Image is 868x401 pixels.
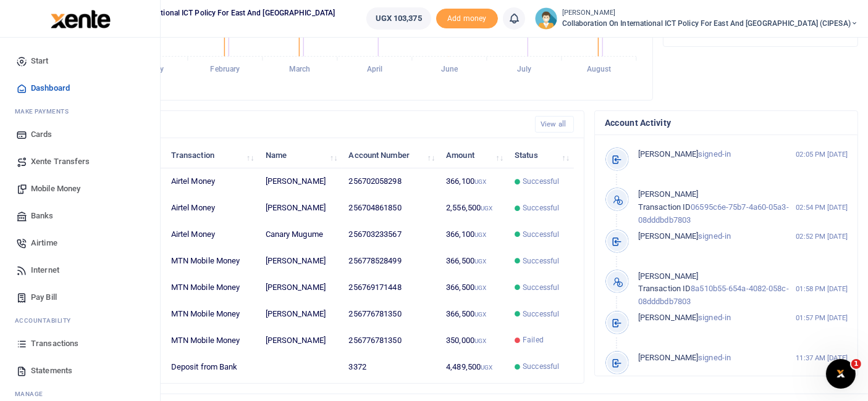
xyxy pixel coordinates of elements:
td: MTN Mobile Money [164,301,259,328]
a: logo-small logo-large logo-large [49,14,111,23]
tspan: July [517,65,531,74]
td: 2,556,500 [439,195,508,221]
td: 366,500 [439,248,508,275]
span: Successful [523,255,559,267]
span: Successful [523,308,559,320]
a: Cards [10,121,150,148]
span: Airtime [31,237,57,249]
li: Wallet ballance [361,7,436,30]
small: UGX [481,205,492,212]
span: Banks [31,210,54,222]
td: 350,000 [439,327,508,353]
a: Dashboard [10,75,150,102]
th: Name: activate to sort column ascending [258,142,342,168]
img: logo-large [51,10,111,28]
a: Banks [10,202,150,229]
span: Internet [31,264,59,276]
span: Statements [31,365,72,377]
small: 02:52 PM [DATE] [796,231,848,242]
span: [PERSON_NAME] [638,353,698,362]
th: Account Number: activate to sort column ascending [342,142,439,168]
span: Successful [523,229,559,240]
a: UGX 103,375 [366,7,431,30]
a: Mobile Money [10,175,150,202]
td: 256704861850 [342,195,439,221]
li: Toup your wallet [436,9,498,29]
img: profile-user [535,7,557,30]
span: countability [24,316,71,325]
th: Status: activate to sort column ascending [508,142,574,168]
tspan: April [367,65,383,74]
span: Collaboration on International ICT Policy For East and [GEOGRAPHIC_DATA] (CIPESA) [562,18,858,29]
td: Airtel Money [164,221,259,248]
td: MTN Mobile Money [164,275,259,301]
span: ake Payments [21,107,69,116]
a: Statements [10,357,150,384]
tspan: January [137,65,164,74]
span: Cards [31,128,53,141]
th: Transaction: activate to sort column ascending [164,142,259,168]
td: 256702058298 [342,168,439,195]
span: anage [21,389,44,399]
small: 11:37 AM [DATE] [796,353,848,363]
span: Pay Bill [31,291,57,304]
span: Transactions [31,337,78,350]
p: signed-in [638,148,795,161]
span: Transaction ID [638,202,691,212]
span: Add money [436,9,498,29]
small: UGX [481,364,492,371]
h4: Account Activity [605,116,848,130]
span: Mobile Money [31,183,80,195]
td: [PERSON_NAME] [258,327,342,353]
small: [PERSON_NAME] [562,8,858,19]
span: Failed [523,334,544,345]
p: 06595c6e-75b7-4a60-05a3-08dddbdb7803 [638,188,795,226]
small: UGX [474,231,486,238]
small: UGX [474,337,486,344]
td: 3372 [342,353,439,379]
td: Deposit from Bank [164,353,259,379]
th: Amount: activate to sort column ascending [439,142,508,168]
p: 8a510b55-654a-4082-058c-08dddbdb7803 [638,270,795,308]
a: Internet [10,257,150,284]
td: 256776781350 [342,301,439,328]
span: Dashboard [31,82,70,94]
td: 366,500 [439,275,508,301]
a: Add money [436,13,498,22]
span: Successful [523,176,559,187]
td: [PERSON_NAME] [258,248,342,275]
td: [PERSON_NAME] [258,275,342,301]
span: Successful [523,361,559,372]
span: Start [31,55,49,67]
tspan: March [289,65,311,74]
small: 02:05 PM [DATE] [796,149,848,160]
p: signed-in [638,312,795,325]
td: MTN Mobile Money [164,248,259,275]
small: UGX [474,284,486,291]
td: 256703233567 [342,221,439,248]
tspan: August [587,65,612,74]
small: 02:54 PM [DATE] [796,202,848,213]
td: 366,100 [439,221,508,248]
td: [PERSON_NAME] [258,301,342,328]
tspan: February [210,65,240,74]
td: Canary Mugume [258,221,342,248]
span: UGX 103,375 [376,12,422,25]
a: Start [10,48,150,75]
p: signed-in [638,230,795,243]
span: [PERSON_NAME] [638,149,698,159]
li: M [10,102,150,121]
h4: Recent Transactions [57,118,525,131]
a: Pay Bill [10,284,150,311]
small: UGX [474,311,486,318]
td: 256776781350 [342,327,439,353]
span: [PERSON_NAME] [638,189,698,199]
span: 1 [851,359,861,369]
td: Airtel Money [164,195,259,221]
span: Successful [523,202,559,213]
small: UGX [474,258,486,265]
td: [PERSON_NAME] [258,168,342,195]
tspan: June [441,65,458,74]
td: Airtel Money [164,168,259,195]
td: 256769171448 [342,275,439,301]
